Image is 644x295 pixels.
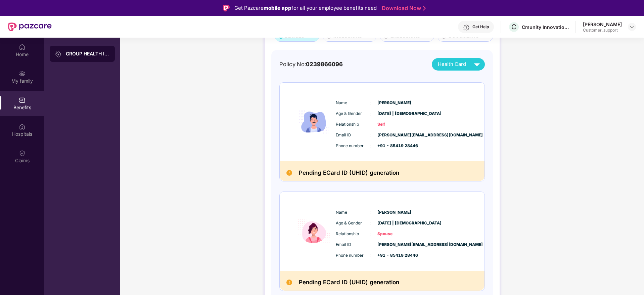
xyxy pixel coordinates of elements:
[336,231,369,237] span: Relationship
[8,23,52,31] img: New Pazcare Logo
[369,99,371,107] span: :
[377,242,411,248] span: [PERSON_NAME][EMAIL_ADDRESS][DOMAIN_NAME]
[223,5,230,11] img: Logo
[19,97,26,103] img: svg+xml;base64,PHN2ZyBpZD0iQmVuZWZpdHMiIHhtbG5zPSJodHRwOi8vd3d3LnczLm9yZy8yMDAwL3N2ZyIgd2lkdGg9Ij...
[369,142,371,150] span: :
[336,111,369,117] span: Age & Gender
[294,199,334,264] img: icon
[432,58,485,71] button: Health Card
[369,241,371,248] span: :
[336,132,369,138] span: Email ID
[286,170,292,176] img: Pending
[369,219,371,227] span: :
[377,231,411,237] span: Spouse
[377,100,411,106] span: [PERSON_NAME]
[336,242,369,248] span: Email ID
[279,60,343,69] div: Policy No:
[471,58,483,70] img: svg+xml;base64,PHN2ZyB4bWxucz0iaHR0cDovL3d3dy53My5vcmcvMjAwMC9zdmciIHZpZXdCb3g9IjAgMCAyNCAyNCIgd2...
[306,61,343,68] span: 0239866096
[19,44,26,50] img: svg+xml;base64,PHN2ZyBpZD0iSG9tZSIgeG1sbnM9Imh0dHA6Ly93d3cudzMub3JnLzIwMDAvc3ZnIiB3aWR0aD0iMjAiIG...
[382,5,424,12] a: Download Now
[19,150,26,157] img: svg+xml;base64,PHN2ZyBpZD0iQ2xhaW0iIHhtbG5zPSJodHRwOi8vd3d3LnczLm9yZy8yMDAwL3N2ZyIgd2lkdGg9IjIwIi...
[583,21,622,28] div: [PERSON_NAME]
[336,100,369,106] span: Name
[369,252,371,259] span: :
[583,28,622,33] div: Customer_support
[19,123,26,130] img: svg+xml;base64,PHN2ZyBpZD0iSG9zcGl0YWxzIiB4bWxucz0iaHR0cDovL3d3dy53My5vcmcvMjAwMC9zdmciIHdpZHRoPS...
[377,121,411,128] span: Self
[336,143,369,149] span: Phone number
[336,121,369,128] span: Relationship
[336,220,369,226] span: Age & Gender
[377,209,411,216] span: [PERSON_NAME]
[336,252,369,259] span: Phone number
[299,168,399,178] h2: Pending ECard ID (UHID) generation
[438,60,466,68] span: Health Card
[629,24,635,30] img: svg+xml;base64,PHN2ZyBpZD0iRHJvcGRvd24tMzJ4MzIiIHhtbG5zPSJodHRwOi8vd3d3LnczLm9yZy8yMDAwL3N2ZyIgd2...
[377,111,411,117] span: [DATE] | [DEMOGRAPHIC_DATA]
[377,252,411,259] span: +91 - 85419 28446
[369,132,371,139] span: :
[511,23,516,31] span: C
[463,24,470,31] img: svg+xml;base64,PHN2ZyBpZD0iSGVscC0zMngzMiIgeG1sbnM9Imh0dHA6Ly93d3cudzMub3JnLzIwMDAvc3ZnIiB3aWR0aD...
[66,50,109,57] div: GROUP HEALTH INSURANCE
[472,24,489,30] div: Get Help
[377,220,411,226] span: [DATE] | [DEMOGRAPHIC_DATA]
[369,209,371,216] span: :
[377,132,411,138] span: [PERSON_NAME][EMAIL_ADDRESS][DOMAIN_NAME]
[264,5,291,11] strong: mobile app
[234,4,377,12] div: Get Pazcare for all your employee benefits need
[294,89,334,155] img: icon
[369,121,371,128] span: :
[286,280,292,285] img: Pending
[299,278,399,287] h2: Pending ECard ID (UHID) generation
[19,70,26,77] img: svg+xml;base64,PHN2ZyB3aWR0aD0iMjAiIGhlaWdodD0iMjAiIHZpZXdCb3g9IjAgMCAyMCAyMCIgZmlsbD0ibm9uZSIgeG...
[377,143,411,149] span: +91 - 85419 28446
[423,5,426,12] img: Stroke
[336,209,369,216] span: Name
[369,110,371,118] span: :
[369,230,371,238] span: :
[55,51,62,57] img: svg+xml;base64,PHN2ZyB3aWR0aD0iMjAiIGhlaWdodD0iMjAiIHZpZXdCb3g9IjAgMCAyMCAyMCIgZmlsbD0ibm9uZSIgeG...
[522,24,569,30] div: Cmunity Innovations Private Limited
